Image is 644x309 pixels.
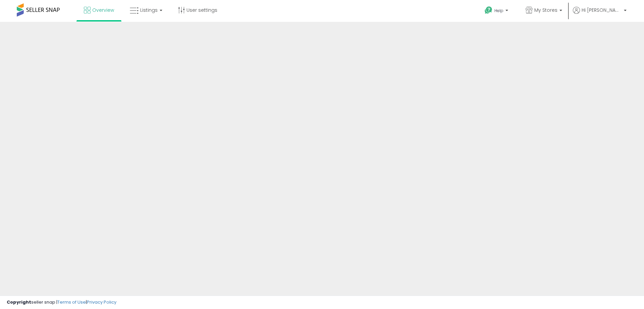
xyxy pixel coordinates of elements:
[479,1,515,22] a: Help
[494,8,503,13] span: Help
[484,6,493,14] i: Get Help
[7,299,116,306] div: seller snap | |
[140,7,158,13] span: Listings
[582,7,622,13] span: Hi [PERSON_NAME]
[57,299,86,305] a: Terms of Use
[87,299,116,305] a: Privacy Policy
[7,299,31,305] strong: Copyright
[573,7,627,22] a: Hi [PERSON_NAME]
[92,7,114,13] span: Overview
[534,7,557,13] span: My Stores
